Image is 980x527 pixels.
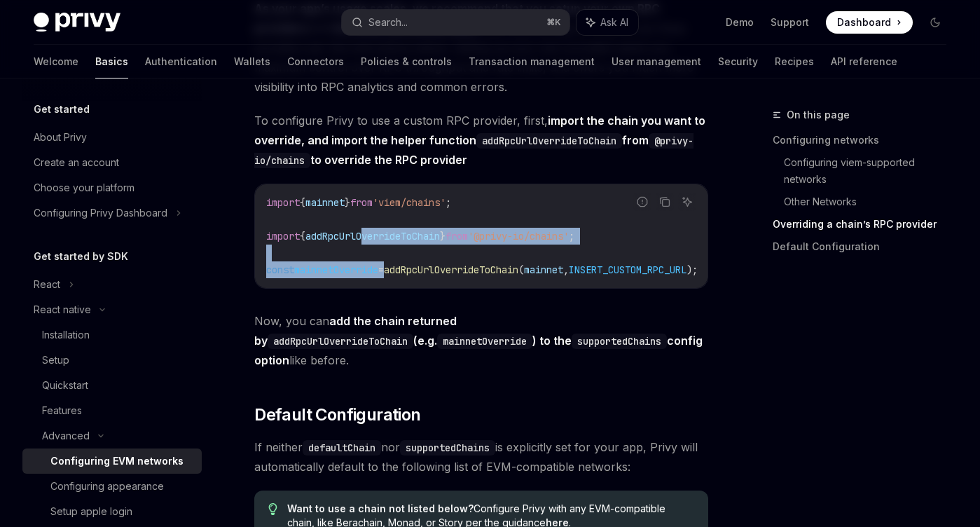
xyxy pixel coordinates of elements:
[771,15,809,29] a: Support
[345,196,350,209] span: }
[287,45,344,78] a: Connectors
[22,348,202,373] a: Setup
[266,230,300,242] span: import
[305,196,345,209] span: mainnet
[22,474,202,499] a: Configuring appearance
[34,13,120,32] img: dark logo
[34,45,78,78] a: Welcome
[656,193,674,211] button: Copy the contents from the code block
[300,196,305,209] span: {
[775,45,814,78] a: Recipes
[268,503,278,516] svg: Tip
[577,10,638,35] button: Ask AI
[524,263,563,276] span: mainnet
[42,352,69,369] div: Setup
[266,196,300,209] span: import
[34,179,134,196] div: Choose your platform
[837,15,891,29] span: Dashboard
[42,427,90,444] div: Advanced
[254,114,705,167] strong: import the chain you want to override, and import the helper function from to override the RPC pr...
[303,440,381,456] code: defaultChain
[378,263,384,276] span: =
[400,440,495,456] code: supportedChains
[342,10,570,35] button: Search...⌘K
[34,205,167,221] div: Configuring Privy Dashboard
[686,263,698,276] span: );
[476,133,622,149] code: addRpcUrlOverrideToChain
[437,334,532,349] code: mainnetOverride
[50,453,184,470] div: Configuring EVM networks
[254,314,703,367] strong: add the chain returned by (e.g. ) to the config option
[600,15,628,29] span: Ask AI
[924,11,946,34] button: Toggle dark mode
[42,377,88,394] div: Quickstart
[784,151,958,191] a: Configuring viem-supported networks
[287,502,474,514] strong: Want to use a chain not listed below?
[773,129,958,151] a: Configuring networks
[268,334,413,349] code: addRpcUrlOverrideToChain
[572,334,667,349] code: supportedChains
[384,263,518,276] span: addRpcUrlOverrideToChain
[42,327,90,343] div: Installation
[831,45,897,78] a: API reference
[50,478,164,495] div: Configuring appearance
[22,150,202,175] a: Create an account
[787,107,850,123] span: On this page
[368,14,408,31] div: Search...
[95,45,128,78] a: Basics
[234,45,270,78] a: Wallets
[42,402,82,419] div: Features
[294,263,378,276] span: mainnetOverride
[446,196,451,209] span: ;
[254,133,693,168] code: @privy-io/chains
[266,263,294,276] span: const
[446,230,468,242] span: from
[678,193,696,211] button: Ask AI
[34,248,128,265] h5: Get started by SDK
[546,17,561,28] span: ⌘ K
[34,276,60,293] div: React
[254,311,708,370] span: Now, you can like before.
[22,175,202,200] a: Choose your platform
[518,263,524,276] span: (
[34,301,91,318] div: React native
[22,125,202,150] a: About Privy
[633,193,651,211] button: Report incorrect code
[305,230,440,242] span: addRpcUrlOverrideToChain
[373,196,446,209] span: 'viem/chains'
[612,45,701,78] a: User management
[569,263,686,276] span: INSERT_CUSTOM_RPC_URL
[254,404,420,426] span: Default Configuration
[563,263,569,276] span: ,
[773,235,958,258] a: Default Configuration
[34,129,87,146] div: About Privy
[784,191,958,213] a: Other Networks
[22,499,202,524] a: Setup apple login
[826,11,913,34] a: Dashboard
[300,230,305,242] span: {
[773,213,958,235] a: Overriding a chain’s RPC provider
[22,322,202,348] a: Installation
[469,45,595,78] a: Transaction management
[50,503,132,520] div: Setup apple login
[254,437,708,477] span: If neither nor is explicitly set for your app, Privy will automatically default to the following ...
[34,154,119,171] div: Create an account
[468,230,569,242] span: '@privy-io/chains'
[22,373,202,398] a: Quickstart
[34,101,90,118] h5: Get started
[145,45,217,78] a: Authentication
[718,45,758,78] a: Security
[22,398,202,423] a: Features
[254,111,708,170] span: To configure Privy to use a custom RPC provider, first,
[440,230,446,242] span: }
[361,45,452,78] a: Policies & controls
[22,449,202,474] a: Configuring EVM networks
[350,196,373,209] span: from
[569,230,574,242] span: ;
[726,15,754,29] a: Demo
